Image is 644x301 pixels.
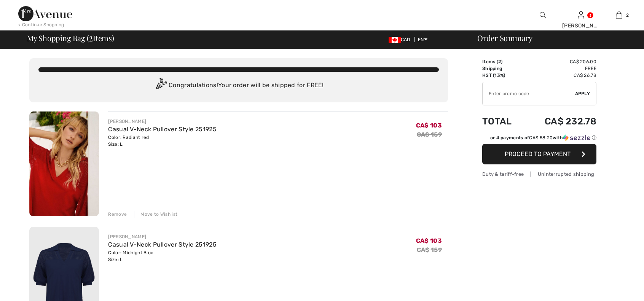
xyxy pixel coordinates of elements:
span: Apply [575,90,590,97]
span: CAD [389,37,413,42]
a: 2 [600,11,638,20]
div: Color: Radiant red Size: L [108,134,217,148]
span: My Shopping Bag ( Items) [27,34,114,42]
span: CA$ 58.20 [529,135,553,140]
s: CA$ 159 [417,246,442,253]
span: CA$ 103 [416,122,442,129]
div: < Continue Shopping [18,21,64,28]
button: Proceed to Payment [482,144,596,164]
td: Total [482,108,524,134]
div: Order Summary [468,34,639,42]
img: Congratulation2.svg [153,78,169,93]
img: Sezzle [563,134,590,141]
div: Color: Midnight Blue Size: L [108,249,217,263]
td: HST (13%) [482,72,524,79]
a: Casual V-Neck Pullover Style 251925 [108,126,217,133]
span: 2 [498,59,501,64]
div: Congratulations! Your order will be shipped for FREE! [38,78,439,93]
s: CA$ 159 [417,131,442,138]
img: My Info [578,11,584,20]
td: CA$ 232.78 [524,108,596,134]
span: 2 [626,12,629,19]
span: Proceed to Payment [505,150,571,158]
td: Items ( ) [482,58,524,65]
div: [PERSON_NAME] [108,233,217,240]
div: Remove [108,211,127,218]
img: My Bag [616,11,622,20]
span: EN [418,37,427,42]
a: Sign In [578,11,584,19]
a: Casual V-Neck Pullover Style 251925 [108,241,217,248]
div: or 4 payments ofCA$ 58.20withSezzle Click to learn more about Sezzle [482,134,596,144]
td: CA$ 206.00 [524,58,596,65]
img: Canadian Dollar [389,37,401,43]
img: Casual V-Neck Pullover Style 251925 [29,111,99,216]
input: Promo code [483,82,575,105]
div: or 4 payments of with [490,134,596,141]
img: search the website [540,11,546,20]
span: 2 [89,32,93,42]
div: Move to Wishlist [134,211,177,218]
td: Shipping [482,65,524,72]
span: CA$ 103 [416,237,442,244]
div: [PERSON_NAME] [562,22,599,30]
div: [PERSON_NAME] [108,118,217,125]
div: Duty & tariff-free | Uninterrupted shipping [482,170,596,178]
img: 1ère Avenue [18,6,72,21]
td: CA$ 26.78 [524,72,596,79]
td: Free [524,65,596,72]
